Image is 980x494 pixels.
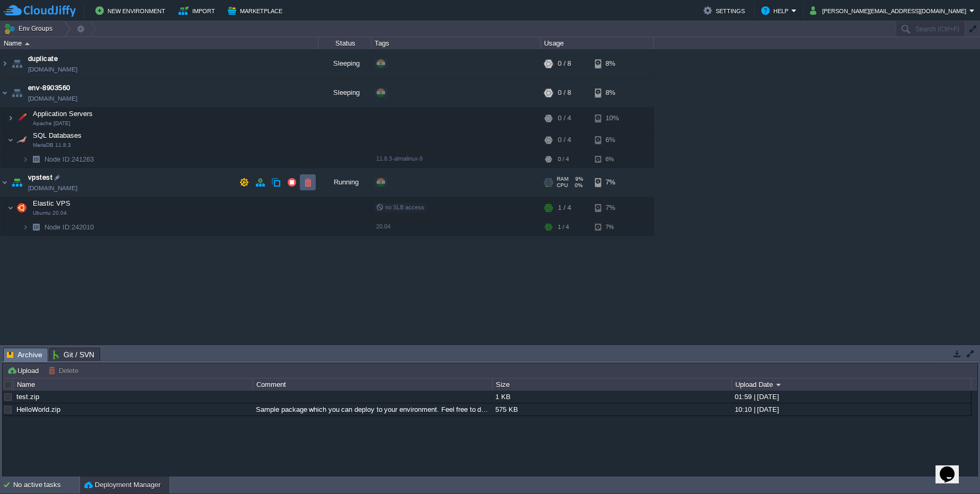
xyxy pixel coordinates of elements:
div: Running [318,168,371,197]
div: 8% [595,49,629,78]
div: 6% [595,151,629,167]
div: 1 / 4 [558,197,571,218]
div: 10:10 | [DATE] [732,403,970,416]
img: AMDAwAAAACH5BAEAAAAALAAAAAABAAEAAAICRAEAOw== [29,151,43,167]
div: 0 / 4 [558,129,571,151]
span: Git / SVN [53,348,94,361]
button: New Environment [95,4,168,17]
span: Application Servers [32,109,94,118]
span: [DOMAIN_NAME] [28,183,77,193]
div: 0 / 8 [558,78,571,107]
div: 7% [595,168,629,197]
button: Help [761,4,791,17]
a: env-8903560 [28,83,70,93]
a: Application ServersApache [DATE] [32,110,94,118]
a: HelloWorld.zip [16,405,60,413]
span: Elastic VPS [32,199,72,208]
a: Elastic VPSUbuntu 20.04 [32,199,72,207]
a: SQL DatabasesMariaDB 11.8.3 [32,131,83,139]
img: AMDAwAAAACH5BAEAAAAALAAAAAABAAEAAAICRAEAOw== [14,129,29,151]
img: AMDAwAAAACH5BAEAAAAALAAAAAABAAEAAAICRAEAOw== [10,49,24,78]
div: 0 / 8 [558,49,571,78]
a: test.zip [16,393,39,401]
span: 241263 [43,155,95,164]
a: [DOMAIN_NAME] [28,93,77,104]
span: 242010 [43,223,95,232]
span: SQL Databases [32,131,83,140]
div: 10% [595,108,629,129]
a: Node ID:241263 [43,155,95,164]
span: Ubuntu 20.04 [33,210,67,216]
a: duplicate [28,54,58,64]
span: 9% [573,176,583,182]
div: Sleeping [318,49,371,78]
div: 575 KB [493,403,731,416]
span: CPU [557,182,568,189]
img: AMDAwAAAACH5BAEAAAAALAAAAAABAAEAAAICRAEAOw== [7,108,14,129]
img: AMDAwAAAACH5BAEAAAAALAAAAAABAAEAAAICRAEAOw== [14,108,29,129]
img: CloudJiffy [4,4,76,17]
span: 20.04 [376,223,390,230]
button: Delete [48,366,82,375]
div: 0 / 4 [558,151,569,167]
div: Tags [372,37,540,49]
img: AMDAwAAAACH5BAEAAAAALAAAAAABAAEAAAICRAEAOw== [1,49,9,78]
span: 0% [572,182,583,189]
img: AMDAwAAAACH5BAEAAAAALAAAAAABAAEAAAICRAEAOw== [22,151,29,167]
img: AMDAwAAAACH5BAEAAAAALAAAAAABAAEAAAICRAEAOw== [25,42,30,45]
div: 8% [595,78,629,107]
div: Size [493,378,732,391]
span: Archive [7,348,42,361]
div: Status [319,37,371,49]
button: Upload [7,366,42,375]
div: 7% [595,219,629,235]
div: Usage [541,37,653,49]
div: 1 KB [493,391,731,403]
img: AMDAwAAAACH5BAEAAAAALAAAAAABAAEAAAICRAEAOw== [1,168,9,197]
button: [PERSON_NAME][EMAIL_ADDRESS][DOMAIN_NAME] [810,4,969,17]
div: 01:59 | [DATE] [732,391,970,403]
span: Apache [DATE] [33,120,70,127]
div: Sleeping [318,78,371,107]
img: AMDAwAAAACH5BAEAAAAALAAAAAABAAEAAAICRAEAOw== [22,219,29,235]
span: Node ID: [44,223,72,231]
iframe: chat widget [936,452,969,483]
div: Comment [254,378,492,391]
a: Node ID:242010 [43,223,95,232]
img: AMDAwAAAACH5BAEAAAAALAAAAAABAAEAAAICRAEAOw== [7,129,14,151]
img: AMDAwAAAACH5BAEAAAAALAAAAAABAAEAAAICRAEAOw== [7,197,14,218]
img: AMDAwAAAACH5BAEAAAAALAAAAAABAAEAAAICRAEAOw== [10,78,24,107]
div: 1 / 4 [558,219,569,235]
button: Marketplace [228,4,286,17]
button: Settings [703,4,748,17]
span: Node ID: [44,155,72,163]
img: AMDAwAAAACH5BAEAAAAALAAAAAABAAEAAAICRAEAOw== [14,197,29,218]
div: Sample package which you can deploy to your environment. Feel free to delete and upload a package... [253,403,492,416]
button: Import [179,4,218,17]
div: 6% [595,129,629,151]
div: 7% [595,197,629,218]
div: Name [14,378,253,391]
button: Env Groups [4,21,56,36]
img: AMDAwAAAACH5BAEAAAAALAAAAAABAAEAAAICRAEAOw== [29,219,43,235]
span: RAM [557,176,568,182]
img: AMDAwAAAACH5BAEAAAAALAAAAAABAAEAAAICRAEAOw== [1,78,9,107]
button: Deployment Manager [84,480,161,490]
a: vpstest [28,172,52,183]
span: 11.8.3-almalinux-9 [376,155,423,162]
span: no SLB access [376,204,424,210]
a: [DOMAIN_NAME] [28,64,77,75]
div: 0 / 4 [558,108,571,129]
div: No active tasks [13,477,79,493]
div: Name [1,37,318,49]
img: AMDAwAAAACH5BAEAAAAALAAAAAABAAEAAAICRAEAOw== [10,168,24,197]
div: Upload Date [733,378,971,391]
span: MariaDB 11.8.3 [33,142,71,148]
